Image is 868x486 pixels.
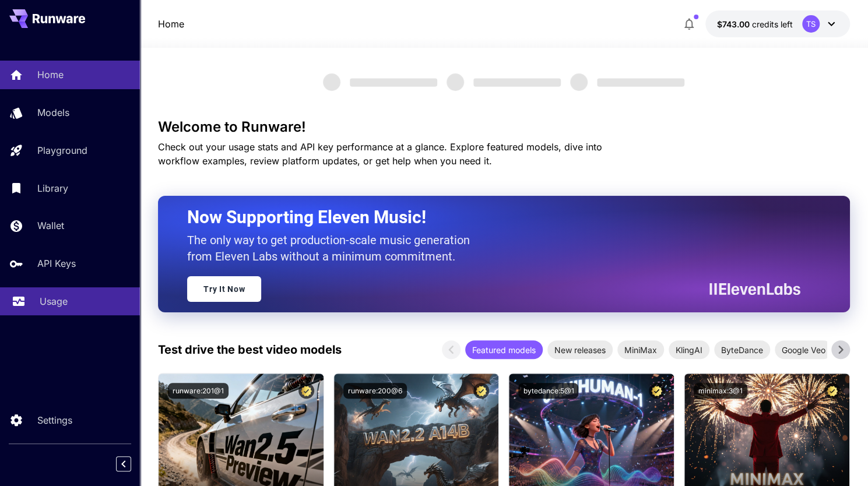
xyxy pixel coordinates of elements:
[547,344,613,356] span: New releases
[187,206,792,228] h2: Now Supporting Eleven Music!
[617,340,664,359] div: MiniMax
[775,340,832,359] div: Google Veo
[669,344,709,356] span: KlingAI
[158,17,184,31] a: Home
[37,181,68,195] p: Library
[669,340,709,359] div: KlingAI
[775,344,832,356] span: Google Veo
[40,294,68,308] p: Usage
[158,341,342,358] p: Test drive the best video models
[343,383,407,399] button: runware:200@6
[705,10,850,37] button: $742.99782TS
[717,19,752,29] span: $743.00
[714,344,770,356] span: ByteDance
[714,340,770,359] div: ByteDance
[518,383,578,399] button: bytedance:5@1
[37,219,64,233] p: Wallet
[465,344,543,356] span: Featured models
[158,119,850,135] h3: Welcome to Runware!
[37,143,87,157] p: Playground
[298,383,314,399] button: Certified Model – Vetted for best performance and includes a commercial license.
[824,383,840,399] button: Certified Model – Vetted for best performance and includes a commercial license.
[694,383,747,399] button: minimax:3@1
[158,17,184,31] nav: breadcrumb
[617,344,664,356] span: MiniMax
[37,413,72,427] p: Settings
[116,456,131,471] button: Collapse sidebar
[37,105,69,119] p: Models
[158,141,602,167] span: Check out your usage stats and API key performance at a glance. Explore featured models, dive int...
[168,383,229,399] button: runware:201@1
[752,19,793,29] span: credits left
[465,340,543,359] div: Featured models
[125,453,140,474] div: Collapse sidebar
[717,18,793,30] div: $742.99782
[37,68,64,82] p: Home
[649,383,665,399] button: Certified Model – Vetted for best performance and includes a commercial license.
[473,383,489,399] button: Certified Model – Vetted for best performance and includes a commercial license.
[37,256,76,270] p: API Keys
[187,232,479,265] p: The only way to get production-scale music generation from Eleven Labs without a minimum commitment.
[802,15,820,33] div: TS
[547,340,613,359] div: New releases
[187,276,261,302] a: Try It Now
